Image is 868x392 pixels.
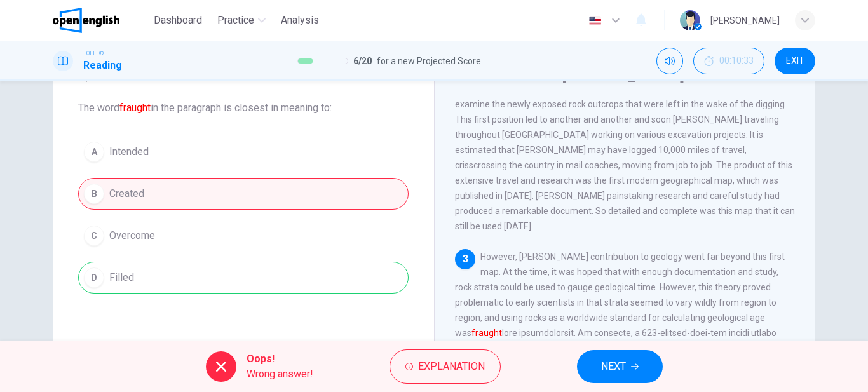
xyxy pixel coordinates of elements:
h1: Reading [83,58,122,73]
button: NEXT [577,350,663,383]
font: fraught [119,102,151,114]
div: Hide [693,48,764,74]
div: [PERSON_NAME] [710,13,780,28]
span: EXIT [786,56,804,66]
span: Analysis [281,13,319,28]
span: Dashboard [154,13,202,28]
img: en [587,16,603,25]
span: Oops! [247,351,313,367]
button: EXIT [775,48,815,74]
a: OpenEnglish logo [53,8,149,33]
span: TOEFL® [83,49,104,58]
span: The word in the paragraph is closest in meaning to: [78,100,409,116]
span: for a new Projected Score [377,53,481,69]
span: Explanation [418,358,485,375]
div: Mute [656,48,683,74]
div: 3 [455,249,475,269]
span: Practice [217,13,254,28]
button: Analysis [276,9,324,32]
button: Practice [212,9,271,32]
button: 00:10:33 [693,48,764,74]
span: NEXT [601,358,626,375]
span: 00:10:33 [719,56,754,66]
span: Wrong answer! [247,367,313,382]
font: fraught [471,328,502,338]
button: Dashboard [149,9,207,32]
img: Profile picture [680,10,700,30]
img: OpenEnglish logo [53,8,119,33]
button: Explanation [390,349,501,384]
span: 6 / 20 [353,53,372,69]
